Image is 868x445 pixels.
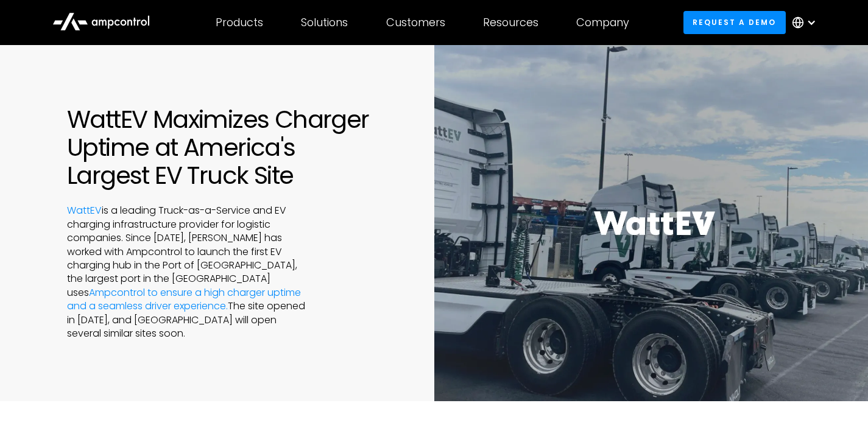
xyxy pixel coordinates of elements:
[683,11,786,33] a: Request a demo
[301,16,348,29] div: Solutions
[67,203,102,217] a: WattEV
[67,204,312,340] p: is a leading Truck-as-a-Service and EV charging infrastructure provider for logistic companies. S...
[483,16,538,29] div: Resources
[576,16,629,29] div: Company
[386,16,445,29] div: Customers
[67,105,373,189] h1: WattEV Maximizes Charger Uptime at America's Largest EV Truck Site
[216,16,263,29] div: Products
[67,286,301,313] a: Ampcontrol to ensure a high charger uptime and a seamless driver experience.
